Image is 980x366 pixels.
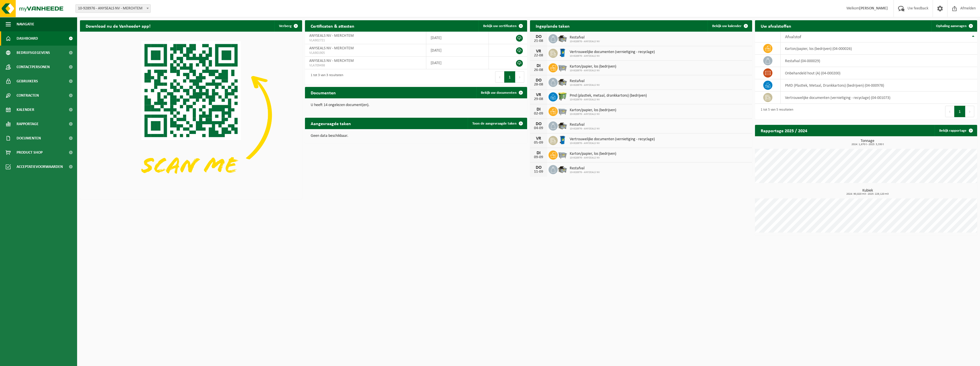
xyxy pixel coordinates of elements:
[309,51,422,55] span: VLA901905
[533,83,544,87] div: 28-08
[570,166,600,171] span: Restafval
[483,24,517,28] span: Bekijk uw certificaten
[965,106,974,117] button: Next
[309,38,422,43] span: VLA902721
[936,24,967,28] span: Ophaling aanvragen
[533,54,544,58] div: 22-08
[426,32,489,44] td: [DATE]
[570,54,655,58] span: 10-928976 - ANYSEALS NV
[533,136,544,141] div: VR
[17,74,38,88] span: Gebruikers
[76,5,150,13] span: 10-928976 - ANYSEALS NV - MERCHTEM
[781,55,977,67] td: restafval (04-000029)
[17,60,50,74] span: Contactpersonen
[785,35,801,39] span: Afvalstof
[570,137,655,142] span: Vertrouwelijke documenten (vernietiging - recyclage)
[570,156,616,160] span: 10-928976 - ANYSEALS NV
[712,24,742,28] span: Bekijk uw kalender
[533,64,544,68] div: DI
[570,93,647,98] span: Pmd (plastiek, metaal, drankkartons) (bedrijven)
[931,20,977,32] a: Ophaling aanvragen
[758,143,977,146] span: 2024: 1,670 t - 2025: 3,330 t
[558,106,567,116] img: WB-2500-GAL-GY-01
[570,142,655,145] span: 10-928976 - ANYSEALS NV
[558,135,567,145] img: WB-0240-HPE-BE-09
[570,113,616,116] span: 10-928976 - ANYSEALS NV
[570,123,600,127] span: Restafval
[781,67,977,79] td: onbehandeld hout (A) (04-000200)
[305,20,360,31] h2: Certificaten & attesten
[533,141,544,145] div: 05-09
[570,84,600,87] span: 10-928976 - ANYSEALS NV
[758,105,793,118] div: 1 tot 5 van 5 resultaten
[758,189,977,196] h3: Kubiek
[17,103,34,117] span: Kalender
[472,122,517,125] span: Toon de aangevraagde taken
[533,112,544,116] div: 02-09
[305,87,342,98] h2: Documenten
[533,122,544,126] div: DO
[533,68,544,72] div: 26-08
[479,20,527,32] a: Bekijk uw certificaten
[859,6,888,11] strong: [PERSON_NAME]
[80,32,302,198] img: Download de VHEPlus App
[781,79,977,91] td: PMD (Plastiek, Metaal, Drankkartons) (bedrijven) (04-000978)
[781,42,977,55] td: karton/papier, los (bedrijven) (04-000026)
[533,78,544,83] div: DO
[515,71,524,83] button: Next
[558,164,567,174] img: WB-5000-GAL-GY-01
[533,165,544,170] div: DO
[17,31,38,46] span: Dashboard
[558,150,567,159] img: WB-2500-GAL-GY-01
[533,97,544,101] div: 29-08
[935,125,977,136] a: Bekijk rapportage
[755,20,797,31] h2: Uw afvalstoffen
[570,50,655,54] span: Vertrouwelijke documenten (vernietiging - recyclage)
[426,57,489,69] td: [DATE]
[558,121,567,130] img: WB-5000-GAL-GY-01
[17,145,43,160] span: Product Shop
[570,35,600,40] span: Restafval
[80,20,156,31] h2: Download nu de Vanheede+ app!
[533,126,544,130] div: 04-09
[570,152,616,156] span: Karton/papier, los (bedrijven)
[309,59,354,63] span: ANYSEALS NV - MERCHTEM
[533,107,544,112] div: DI
[570,127,600,131] span: 10-928976 - ANYSEALS NV
[533,155,544,159] div: 09-09
[558,77,567,87] img: WB-5000-GAL-GY-01
[533,151,544,155] div: DI
[311,134,521,138] p: Geen data beschikbaar.
[558,62,567,72] img: WB-2500-GAL-GY-01
[17,46,50,60] span: Bedrijfsgegevens
[17,117,39,131] span: Rapportage
[308,71,343,83] div: 1 tot 3 van 3 resultaten
[476,87,527,98] a: Bekijk uw documenten
[530,20,575,31] h2: Ingeplande taken
[570,171,600,174] span: 10-928976 - ANYSEALS NV
[279,24,292,28] span: Verberg
[570,40,600,43] span: 10-928976 - ANYSEALS NV
[570,69,616,72] span: 10-928976 - ANYSEALS NV
[945,106,954,117] button: Previous
[468,118,527,129] a: Toon de aangevraagde taken
[533,39,544,43] div: 21-08
[954,106,965,117] button: 1
[558,33,567,43] img: WB-5000-GAL-GY-01
[17,17,34,31] span: Navigatie
[309,46,354,50] span: ANYSEALS NV - MERCHTEM
[755,125,813,136] h2: Rapportage 2025 / 2024
[533,93,544,97] div: VR
[570,98,647,101] span: 10-928976 - ANYSEALS NV
[17,88,39,103] span: Contracten
[17,160,63,174] span: Acceptatievoorwaarden
[309,34,354,38] span: ANYSEALS NV - MERCHTEM
[533,49,544,54] div: VR
[758,193,977,196] span: 2024: 90,820 m3 - 2025: 229,120 m3
[570,79,600,84] span: Restafval
[533,170,544,174] div: 11-09
[481,91,517,95] span: Bekijk uw documenten
[309,63,422,68] span: VLA709498
[533,34,544,39] div: DO
[558,48,567,58] img: WB-0240-HPE-BE-09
